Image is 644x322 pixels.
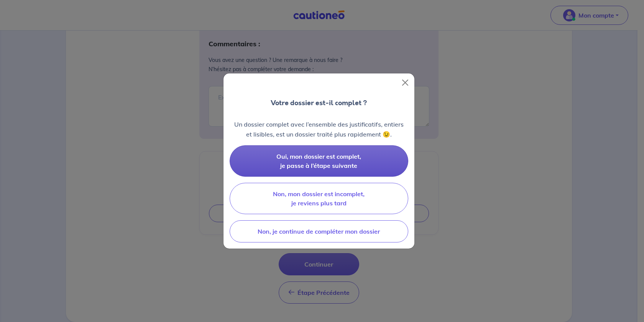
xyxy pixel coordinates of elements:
[230,220,408,242] button: Non, je continue de compléter mon dossier
[230,145,408,177] button: Oui, mon dossier est complet, je passe à l’étape suivante
[230,119,408,139] p: Un dossier complet avec l’ensemble des justificatifs, entiers et lisibles, est un dossier traité ...
[230,183,408,214] button: Non, mon dossier est incomplet, je reviens plus tard
[273,190,365,207] span: Non, mon dossier est incomplet, je reviens plus tard
[399,76,411,89] button: Close
[271,98,367,108] p: Votre dossier est-il complet ?
[276,153,361,169] span: Oui, mon dossier est complet, je passe à l’étape suivante
[258,228,380,235] span: Non, je continue de compléter mon dossier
